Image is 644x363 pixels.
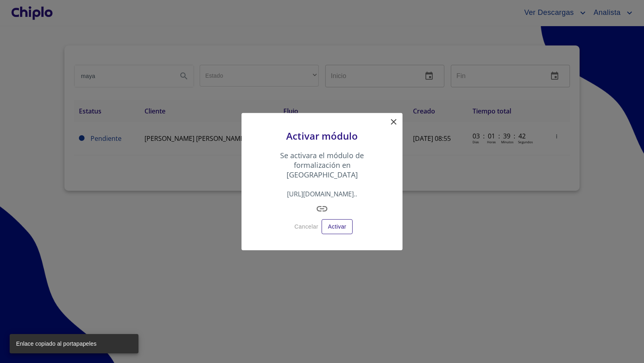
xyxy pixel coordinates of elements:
[328,222,347,232] span: Activar
[295,222,318,232] span: Cancelar
[16,336,97,351] div: Enlace copiado al portapapeles
[291,219,322,234] button: Cancelar
[262,190,382,202] p: [URL][DOMAIN_NAME]..
[322,219,353,234] button: Activar
[262,129,382,151] p: Activar módulo
[262,151,382,190] p: Se activara el módulo de formalización en [GEOGRAPHIC_DATA]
